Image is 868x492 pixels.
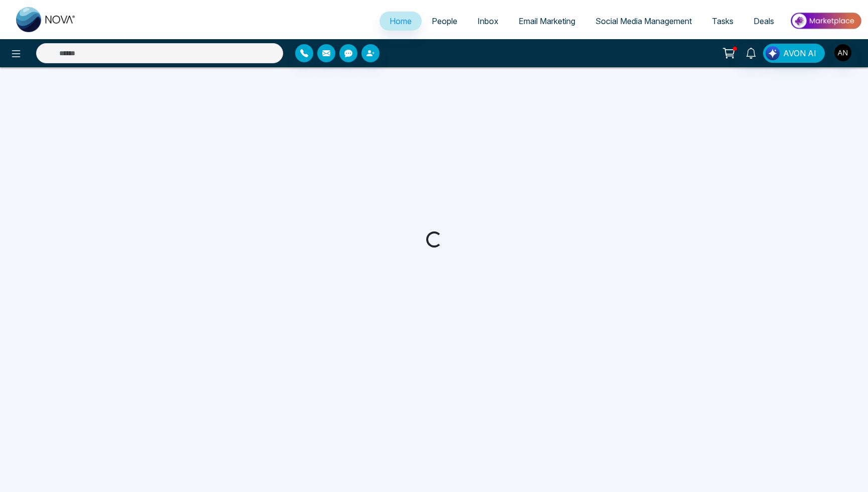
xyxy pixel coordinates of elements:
span: Deals [754,16,774,26]
span: AVON AI [783,47,816,59]
button: AVON AI [763,44,825,63]
img: Nova CRM Logo [16,7,76,32]
span: People [432,16,457,26]
a: Inbox [467,12,509,31]
a: Social Media Management [585,12,702,31]
span: Inbox [477,16,499,26]
img: Lead Flow [766,46,780,60]
a: People [422,12,467,31]
span: Social Media Management [595,16,692,26]
a: Email Marketing [509,12,585,31]
a: Home [380,12,422,31]
img: Market-place.gif [789,10,862,32]
a: Tasks [702,12,743,31]
span: Email Marketing [519,16,575,26]
a: Deals [743,12,784,31]
span: Tasks [712,16,733,26]
img: User Avatar [834,44,851,61]
span: Home [390,16,412,26]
